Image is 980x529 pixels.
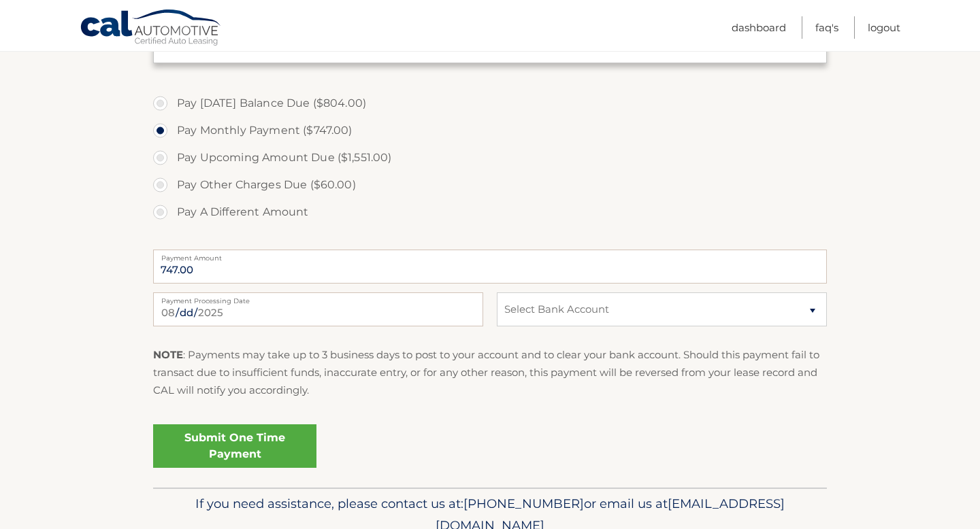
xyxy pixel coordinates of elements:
label: Payment Amount [153,250,827,260]
label: Pay Other Charges Due ($60.00) [153,171,827,199]
strong: NOTE [153,348,183,361]
a: Logout [868,16,900,39]
a: Submit One Time Payment [153,424,316,468]
a: Cal Automotive [80,9,223,48]
a: Dashboard [732,16,786,39]
label: Payment Processing Date [153,292,483,303]
label: Pay [DATE] Balance Due ($804.00) [153,90,827,117]
input: Payment Amount [153,250,827,284]
span: [PHONE_NUMBER] [463,496,584,511]
input: Payment Date [153,292,483,326]
p: : Payments may take up to 3 business days to post to your account and to clear your bank account.... [153,346,827,400]
label: Pay Upcoming Amount Due ($1,551.00) [153,144,827,171]
label: Pay Monthly Payment ($747.00) [153,117,827,144]
a: FAQ's [815,16,838,39]
label: Pay A Different Amount [153,199,827,226]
